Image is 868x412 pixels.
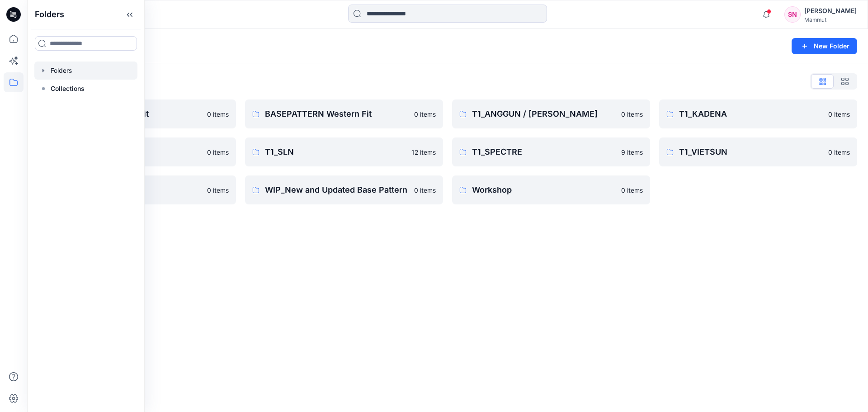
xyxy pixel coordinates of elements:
div: SN [784,6,801,23]
p: 0 items [207,185,229,195]
p: T1_ANGGUN / [PERSON_NAME] [472,108,616,120]
p: T1_KADENA [679,108,823,120]
p: 0 items [621,185,643,195]
p: BASEPATTERN Western Fit [265,108,409,120]
p: T1_SLN [265,146,406,158]
p: 0 items [828,147,850,157]
a: WIP_New and Updated Base Pattern0 items [245,175,443,204]
a: T1_KADENA0 items [659,99,857,128]
a: Workshop0 items [452,175,650,204]
button: New Folder [792,38,857,54]
p: 0 items [828,109,850,119]
a: BASEPATTERN Western Fit0 items [245,99,443,128]
p: 0 items [414,109,436,119]
p: T1_SPECTRE [472,146,616,158]
p: Workshop [472,184,616,196]
p: WIP_New and Updated Base Pattern [265,184,409,196]
a: T1_ANGGUN / [PERSON_NAME]0 items [452,99,650,128]
p: 0 items [621,109,643,119]
a: T1_SPECTRE9 items [452,137,650,166]
p: 0 items [207,147,229,157]
p: Collections [51,83,85,94]
p: T1_VIETSUN [679,146,823,158]
div: Mammut [804,16,857,23]
p: 0 items [207,109,229,119]
a: T1_VIETSUN0 items [659,137,857,166]
a: T1_SLN12 items [245,137,443,166]
p: 12 items [411,147,436,157]
p: 0 items [414,185,436,195]
p: 9 items [621,147,643,157]
div: [PERSON_NAME] [804,5,857,16]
